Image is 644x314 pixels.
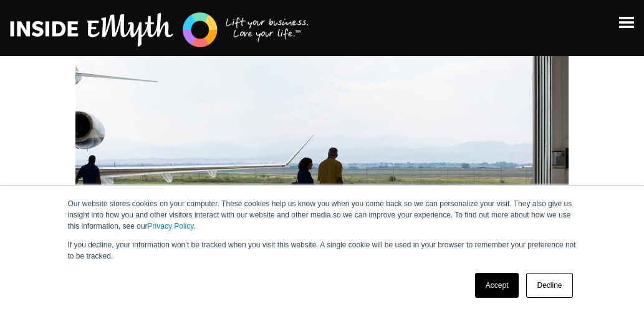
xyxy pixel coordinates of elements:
img: EMyth Business Coaching [10,11,309,49]
a: Decline [526,273,572,298]
p: Our website stores cookies on your computer. These cookies help us know you when you come back so... [68,198,577,232]
img: Open Menu [619,17,634,28]
a: Privacy Policy [148,222,194,231]
p: If you decline, your information won’t be tracked when you visit this website. A single cookie wi... [68,239,577,262]
a: Accept [475,273,519,298]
